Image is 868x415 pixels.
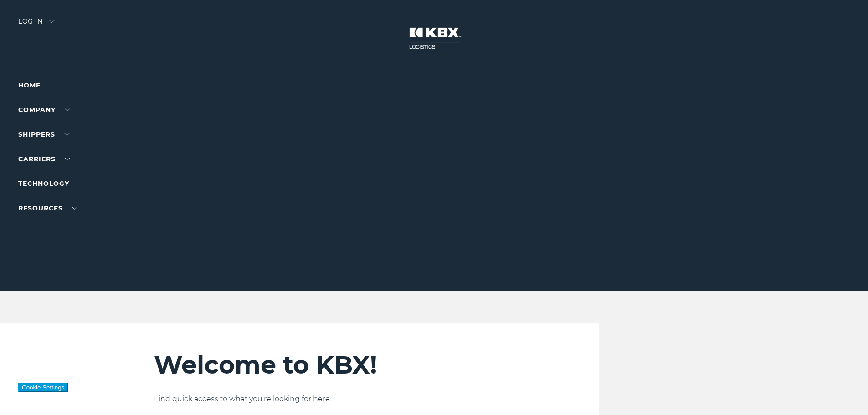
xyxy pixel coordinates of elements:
img: kbx logo [400,18,468,58]
a: Technology [18,179,69,188]
button: Cookie Settings [18,383,68,392]
a: RESOURCES [18,204,77,212]
a: Company [18,106,70,114]
div: Log in [18,18,55,31]
a: Home [18,81,41,89]
a: Carriers [18,155,70,163]
a: SHIPPERS [18,130,70,138]
img: arrow [49,20,55,23]
h2: Welcome to KBX! [154,350,544,380]
p: Find quick access to what you're looking for here. [154,394,544,405]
